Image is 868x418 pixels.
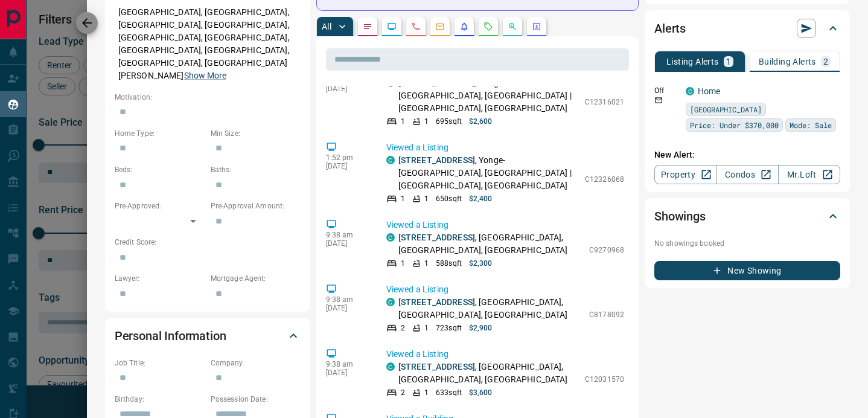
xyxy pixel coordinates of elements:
p: , Yonge-[GEOGRAPHIC_DATA], [GEOGRAPHIC_DATA] | [GEOGRAPHIC_DATA], [GEOGRAPHIC_DATA] [398,77,579,115]
p: 1 [424,258,429,269]
p: $3,600 [469,387,493,398]
p: 1:52 pm [326,153,368,162]
p: [DATE] [326,239,368,248]
svg: Emails [435,22,445,31]
p: 1 [401,116,405,127]
p: Home Type: [115,128,205,139]
p: , Yonge-[GEOGRAPHIC_DATA], [GEOGRAPHIC_DATA] | [GEOGRAPHIC_DATA], [GEOGRAPHIC_DATA] [398,154,579,192]
div: condos.ca [386,233,395,242]
svg: Email [654,96,663,104]
a: Mr.Loft [778,165,840,184]
p: 1 [726,57,731,66]
p: 2 [401,387,405,398]
svg: Notes [363,22,372,31]
svg: Calls [411,22,421,31]
h2: Alerts [654,19,686,38]
a: Property [654,165,716,184]
p: New Alert: [654,149,840,161]
p: $2,600 [469,116,493,127]
span: [GEOGRAPHIC_DATA] [690,103,762,115]
p: 1 [424,193,429,204]
p: 723 sqft [436,323,462,333]
div: Showings [654,202,840,231]
p: Min Size: [211,128,301,139]
p: 695 sqft [436,116,462,127]
p: $2,400 [469,193,493,204]
p: 633 sqft [436,387,462,398]
p: 1 [401,193,405,204]
p: [DATE] [326,162,368,170]
p: Building Alerts [759,57,816,66]
p: 650 sqft [436,193,462,204]
p: Credit Score: [115,237,301,248]
p: Birthday: [115,394,205,405]
p: Lawyer: [115,273,205,284]
p: , [GEOGRAPHIC_DATA], [GEOGRAPHIC_DATA], [GEOGRAPHIC_DATA] [398,296,583,321]
p: Viewed a Listing [386,348,624,361]
a: [STREET_ADDRESS] [398,155,475,165]
p: , [GEOGRAPHIC_DATA], [GEOGRAPHIC_DATA], [GEOGRAPHIC_DATA] [398,361,579,386]
a: [STREET_ADDRESS] [398,297,475,307]
p: C8178092 [589,309,624,320]
svg: Listing Alerts [459,22,469,31]
div: condos.ca [386,156,395,164]
p: 9:38 am [326,295,368,304]
p: 1 [424,116,429,127]
p: [DATE] [326,304,368,312]
p: Company: [211,358,301,368]
a: [STREET_ADDRESS] [398,233,475,242]
div: Personal Information [115,321,301,350]
p: $2,300 [469,258,493,269]
svg: Agent Actions [532,22,541,31]
p: 9:38 am [326,360,368,368]
p: No showings booked [654,238,840,249]
p: Viewed a Listing [386,219,624,231]
p: Off [654,85,678,96]
a: Condos [716,165,778,184]
button: New Showing [654,261,840,280]
div: condos.ca [386,298,395,306]
p: Viewed a Listing [386,141,624,154]
p: [DATE] [326,85,368,93]
p: Mortgage Agent: [211,273,301,284]
p: Job Title: [115,358,205,368]
svg: Lead Browsing Activity [387,22,397,31]
p: , [GEOGRAPHIC_DATA], [GEOGRAPHIC_DATA], [GEOGRAPHIC_DATA] [398,231,583,257]
p: [DATE] [326,368,368,377]
p: Listing Alerts [666,57,719,66]
p: Beds: [115,164,205,175]
div: condos.ca [686,87,694,95]
p: 2 [401,323,405,333]
svg: Opportunities [508,22,517,31]
p: 588 sqft [436,258,462,269]
p: Pre-Approval Amount: [211,201,301,211]
p: C9270968 [589,245,624,256]
p: All [322,22,331,31]
p: Viewed a Listing [386,283,624,296]
p: $2,900 [469,323,493,333]
div: Alerts [654,14,840,43]
p: Motivation: [115,92,301,103]
h2: Personal Information [115,326,226,346]
p: C12326068 [585,174,624,185]
p: Baths: [211,164,301,175]
div: condos.ca [386,362,395,371]
p: Pre-Approved: [115,201,205,211]
svg: Requests [483,22,493,31]
a: Home [698,86,721,96]
p: 1 [401,258,405,269]
p: 9:38 am [326,231,368,239]
p: 1 [424,387,429,398]
p: 2 [823,57,828,66]
p: [GEOGRAPHIC_DATA], [GEOGRAPHIC_DATA], [GEOGRAPHIC_DATA], [GEOGRAPHIC_DATA], [GEOGRAPHIC_DATA], [G... [115,2,301,86]
p: C12316021 [585,97,624,108]
a: [STREET_ADDRESS] [398,362,475,371]
h2: Showings [654,207,706,226]
p: 1 [424,323,429,333]
span: Mode: Sale [790,119,832,131]
p: C12031570 [585,374,624,385]
button: Show More [184,69,226,82]
span: Price: Under $370,000 [690,119,779,131]
p: Possession Date: [211,394,301,405]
